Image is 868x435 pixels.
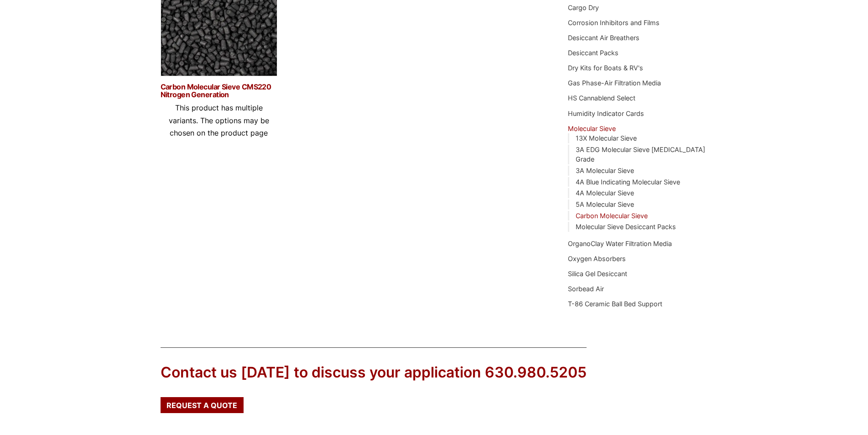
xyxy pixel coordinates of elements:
[568,79,661,87] a: Gas Phase-Air Filtration Media
[576,167,634,174] a: 3A Molecular Sieve
[576,146,705,163] a: 3A EDG Molecular Sieve [MEDICAL_DATA] Grade
[576,178,680,186] a: 4A Blue Indicating Molecular Sieve
[568,4,599,11] a: Cargo Dry
[576,223,676,231] a: Molecular Sieve Desiccant Packs
[161,397,244,413] a: Request a Quote
[576,189,634,197] a: 4A Molecular Sieve
[161,362,587,383] div: Contact us [DATE] to discuss your application 630.980.5205
[166,402,237,409] span: Request a Quote
[568,255,626,262] a: Oxygen Absorbers
[576,212,648,220] a: Carbon Molecular Sieve
[568,240,672,247] a: OrganoClay Water Filtration Media
[169,103,269,137] span: This product has multiple variants. The options may be chosen on the product page
[568,64,643,72] a: Dry Kits for Boats & RV's
[568,285,604,293] a: Sorbead Air
[576,200,634,208] a: 5A Molecular Sieve
[568,49,619,57] a: Desiccant Packs
[568,94,635,102] a: HS Cannablend Select
[568,34,639,42] a: Desiccant Air Breathers
[568,125,616,132] a: Molecular Sieve
[576,134,637,142] a: 13X Molecular Sieve
[161,83,277,99] a: Carbon Molecular Sieve CMS220 Nitrogen Generation
[568,270,627,278] a: Silica Gel Desiccant
[568,19,660,26] a: Corrosion Inhibitors and Films
[568,300,662,308] a: T-86 Ceramic Ball Bed Support
[568,110,644,117] a: Humidity Indicator Cards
